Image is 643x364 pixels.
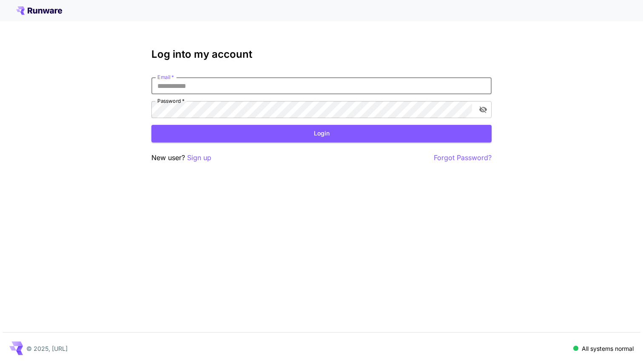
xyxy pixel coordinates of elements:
[434,152,492,163] button: Forgot Password?
[157,97,185,104] label: Password
[582,344,634,353] p: All systems normal
[187,152,211,163] button: Sign up
[151,125,492,142] button: Login
[151,48,492,60] h3: Log into my account
[475,102,491,117] button: toggle password visibility
[157,73,174,81] label: Email
[26,344,68,353] p: © 2025, [URL]
[151,152,211,163] p: New user?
